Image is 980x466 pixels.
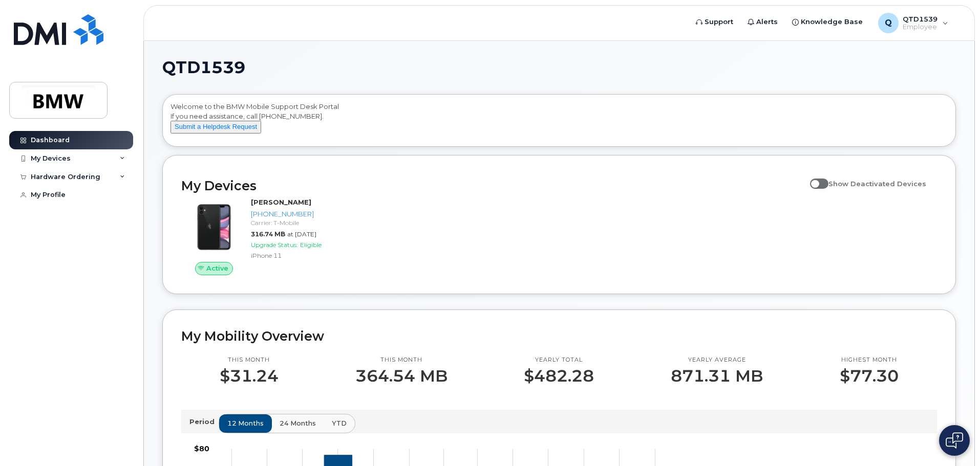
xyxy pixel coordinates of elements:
p: 364.54 MB [355,367,448,385]
img: Open chat [946,432,963,449]
div: Carrier: T-Mobile [251,218,357,227]
span: Eligible [300,241,322,249]
span: Show Deactivated Devices [828,180,926,188]
p: Yearly total [524,356,594,364]
p: Period [189,417,219,427]
img: iPhone_11.jpg [189,203,239,252]
span: 24 months [280,418,316,428]
span: YTD [332,418,347,428]
span: 316.74 MB [251,230,285,238]
p: $77.30 [840,367,899,385]
div: Welcome to the BMW Mobile Support Desk Portal If you need assistance, call [PHONE_NUMBER]. [171,102,948,143]
div: iPhone 11 [251,251,357,260]
input: Show Deactivated Devices [810,174,818,182]
h2: My Devices [181,178,805,193]
p: Highest month [840,356,899,364]
strong: [PERSON_NAME] [251,198,311,206]
p: 871.31 MB [671,367,763,385]
tspan: $80 [194,444,209,453]
a: Active[PERSON_NAME][PHONE_NUMBER]Carrier: T-Mobile316.74 MBat [DATE]Upgrade Status:EligibleiPhone 11 [181,197,361,275]
span: Active [206,263,228,273]
a: Submit a Helpdesk Request [171,122,261,130]
p: This month [355,356,448,364]
p: This month [220,356,279,364]
div: [PHONE_NUMBER] [251,209,357,219]
span: Upgrade Status: [251,241,298,249]
p: $482.28 [524,367,594,385]
h2: My Mobility Overview [181,328,937,344]
button: Submit a Helpdesk Request [171,121,261,134]
p: $31.24 [220,367,279,385]
span: at [DATE] [287,230,316,238]
span: QTD1539 [162,60,245,75]
p: Yearly average [671,356,763,364]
